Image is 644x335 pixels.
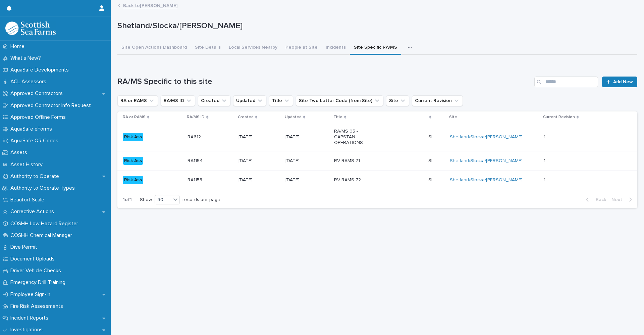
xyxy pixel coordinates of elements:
p: Authority to Operate [8,173,64,180]
button: Updated [233,95,266,106]
div: 30 [155,196,171,203]
p: records per page [182,197,220,203]
p: 1 [544,157,547,164]
p: RA1155 [187,176,204,183]
a: Back to[PERSON_NAME] [123,1,177,9]
p: Title [333,113,342,121]
p: Employee Sign-In [8,291,56,298]
p: RA/MS ID [187,113,205,121]
p: AquaSafe QR Codes [8,138,64,144]
p: Assets [8,149,33,156]
span: Add New [613,80,633,84]
p: Created [238,113,254,121]
p: [DATE] [238,158,280,164]
a: Shetland/Slocka/[PERSON_NAME] [450,134,523,140]
p: Site [449,113,457,121]
p: SL [428,133,435,140]
p: Show [140,197,152,203]
p: RV RAMS 72 [334,177,376,183]
p: COSHH Chemical Manager [8,232,77,239]
p: Home [8,43,30,50]
p: [DATE] [285,158,327,164]
p: 1 [544,176,547,183]
p: RA1154 [187,157,204,164]
p: [DATE] [238,134,280,140]
button: Title [269,95,293,106]
a: Shetland/Slocka/[PERSON_NAME] [450,177,523,183]
p: Fire Risk Assessments [8,303,68,309]
button: RA/MS ID [161,95,195,106]
p: Authority to Operate Types [8,185,80,191]
p: Beaufort Scale [8,197,50,203]
p: Updated [285,113,302,121]
p: Investigations [8,327,48,333]
p: SL [428,157,435,164]
p: RA or RAMS [123,113,146,121]
p: Corrective Actions [8,208,59,215]
a: Add New [602,77,637,87]
p: ACL Assessors [8,79,52,85]
p: Approved Contractor Info Request [8,102,96,109]
img: bPIBxiqnSb2ggTQWdOVV [5,21,56,35]
button: Incidents [322,41,350,55]
p: AquaSafe Developments [8,67,74,73]
div: Risk Ass [123,157,143,165]
button: Next [609,197,637,203]
p: 1 of 1 [117,192,137,208]
span: Back [592,197,606,202]
tr: Risk AssRA1154RA1154 [DATE][DATE]RV RAMS 71SLSL Shetland/Slocka/[PERSON_NAME] 11 [117,151,637,171]
p: RV RAMS 71 [334,158,376,164]
p: Approved Offline Forms [8,114,71,121]
button: Back [581,197,609,203]
p: SL [428,176,435,183]
p: Approved Contractors [8,90,68,97]
p: Incident Reports [8,315,54,321]
p: [DATE] [238,177,280,183]
h1: RA/MS Specific to this site [117,77,532,87]
input: Search [534,77,598,87]
a: Shetland/Slocka/[PERSON_NAME] [450,158,523,164]
button: Created [198,95,230,106]
p: AquaSafe eForms [8,126,57,132]
p: RA/MS 05 - CAPSTAN OPERATIONS [334,129,376,145]
p: [DATE] [285,177,327,183]
p: 1 [544,133,547,140]
button: Current Revision [412,95,463,106]
p: Shetland/Slocka/[PERSON_NAME] [117,21,635,31]
div: Risk Ass [123,176,143,184]
p: Document Uploads [8,256,60,262]
button: Site Open Actions Dashboard [117,41,191,55]
p: COSHH Low Hazard Register [8,221,84,227]
button: Local Services Nearby [225,41,281,55]
p: Current Revision [543,113,575,121]
p: Dive Permit [8,244,43,250]
tr: Risk AssRA612RA612 [DATE][DATE]RA/MS 05 - CAPSTAN OPERATIONSSLSL Shetland/Slocka/[PERSON_NAME] 11 [117,123,637,151]
button: Site Two Letter Code (from Site) [296,95,383,106]
button: Site Details [191,41,225,55]
p: [DATE] [285,134,327,140]
p: Asset History [8,161,48,168]
p: What's New? [8,55,46,61]
span: Next [611,197,626,202]
button: RA or RAMS [117,95,158,106]
button: Site [386,95,409,106]
button: People at Site [281,41,322,55]
p: RA612 [187,133,202,140]
p: Emergency Drill Training [8,279,71,286]
tr: Risk AssRA1155RA1155 [DATE][DATE]RV RAMS 72SLSL Shetland/Slocka/[PERSON_NAME] 11 [117,171,637,190]
div: Risk Ass [123,133,143,141]
button: Site Specific RA/MS [350,41,401,55]
p: Driver Vehicle Checks [8,268,66,274]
